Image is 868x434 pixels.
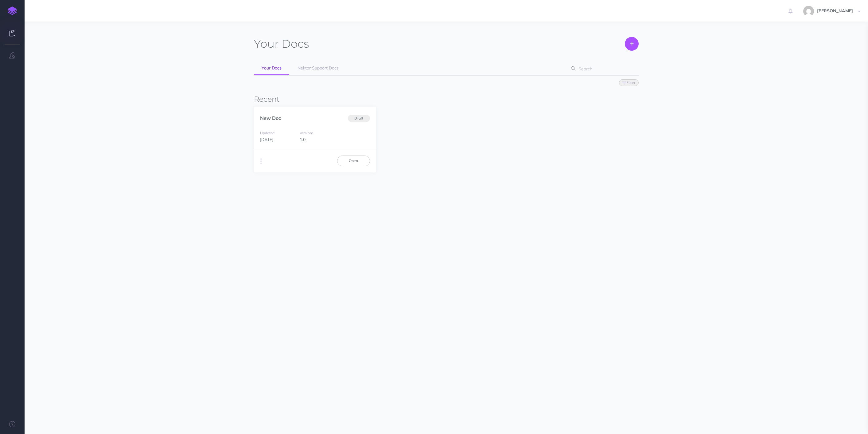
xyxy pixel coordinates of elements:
[260,131,275,135] small: Updated:
[337,156,370,166] a: Open
[814,8,856,14] span: [PERSON_NAME]
[300,137,306,142] span: 1.0
[290,61,346,75] a: Nektar Support Docs
[298,65,339,71] span: Nektar Support Docs
[260,137,273,142] span: [DATE]
[254,95,639,103] h3: Recent
[577,63,629,74] input: Search
[254,37,279,50] span: Your
[260,157,262,166] i: More actions
[619,79,639,86] button: Filter
[300,131,313,135] small: Version:
[260,115,281,121] a: New Doc
[262,65,282,71] span: Your Docs
[254,61,289,75] a: Your Docs
[803,6,814,17] img: b2b077c0bbc9763f10f4ffc7f96e4137.jpg
[254,37,309,51] h1: Docs
[8,6,17,15] img: logo-mark.svg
